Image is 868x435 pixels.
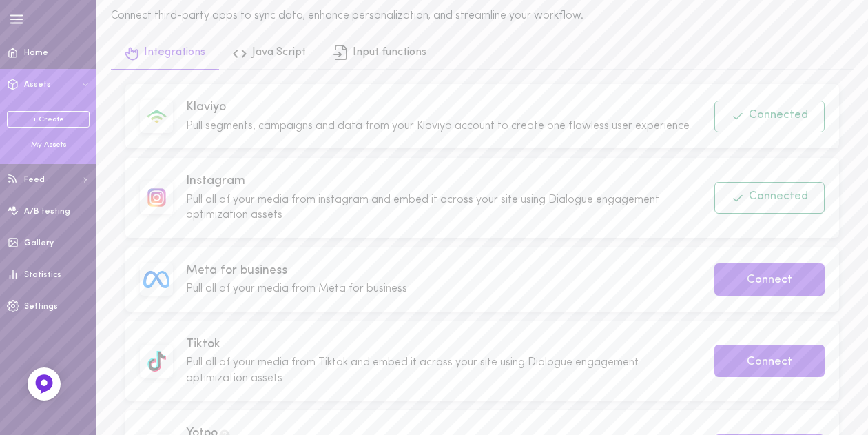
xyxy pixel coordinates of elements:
[186,99,694,116] span: Klaviyo
[219,39,320,70] a: Java Script
[714,345,825,377] button: Connect
[24,208,70,216] span: A/B testing
[147,188,166,207] img: image
[186,194,659,221] span: Pull all of your media from instagram and embed it across your site using Dialogue engagement opt...
[24,239,54,247] span: Gallery
[34,374,54,394] img: Feedback Button
[186,172,694,190] span: Instagram
[186,357,639,383] span: Pull all of your media from Tiktok and embed it across your site using Dialogue engagement optimi...
[714,263,825,296] button: Connect
[320,39,440,70] a: Input functions
[143,271,169,288] img: image
[186,262,694,279] span: Meta for business
[111,39,219,70] a: Integrations
[24,271,61,279] span: Statistics
[7,111,90,128] a: + Create
[24,81,51,89] span: Assets
[24,303,58,311] span: Settings
[7,140,90,151] div: My Assets
[24,176,45,184] span: Feed
[147,350,166,372] img: image
[714,101,825,132] button: Connected
[145,105,168,128] img: image
[186,283,407,294] span: Pull all of your media from Meta for business
[714,182,825,214] button: Connected
[186,121,690,132] span: Pull segments, campaigns and data from your Klaviyo account to create one flawless user experience
[111,8,854,25] div: Connect third-party apps to sync data, enhance personalization, and streamline your workflow.
[24,49,48,57] span: Home
[186,336,694,353] span: Tiktok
